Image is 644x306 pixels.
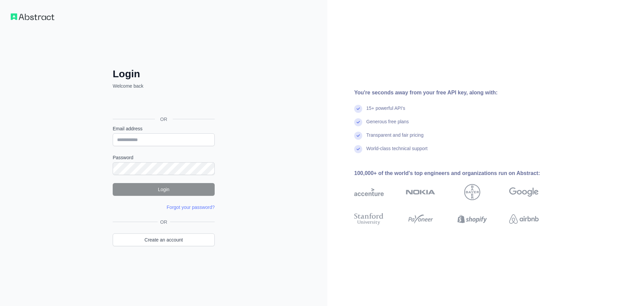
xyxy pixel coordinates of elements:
p: Welcome back [113,83,215,89]
img: airbnb [509,212,539,226]
label: Email address [113,125,215,132]
img: check mark [354,105,362,113]
iframe: Knop Inloggen met Google [109,97,217,112]
div: You're seconds away from your free API key, along with: [354,89,560,97]
img: google [509,184,539,200]
img: accenture [354,184,384,200]
div: Transparent and fair pricing [366,132,424,145]
div: Generous free plans [366,118,409,132]
a: Create an account [113,233,215,246]
img: stanford university [354,212,384,226]
button: Login [113,183,215,196]
label: Password [113,154,215,161]
div: World-class technical support [366,145,428,159]
img: shopify [458,212,487,226]
img: check mark [354,132,362,140]
div: 100,000+ of the world's top engineers and organizations run on Abstract: [354,169,560,177]
span: OR [158,219,170,225]
img: check mark [354,118,362,126]
img: bayer [464,184,480,200]
img: check mark [354,145,362,153]
img: Workflow [11,13,54,20]
div: 15+ powerful API's [366,105,405,118]
img: payoneer [406,212,435,226]
img: nokia [406,184,435,200]
h2: Login [113,68,215,80]
span: OR [155,116,173,123]
a: Forgot your password? [167,205,215,210]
